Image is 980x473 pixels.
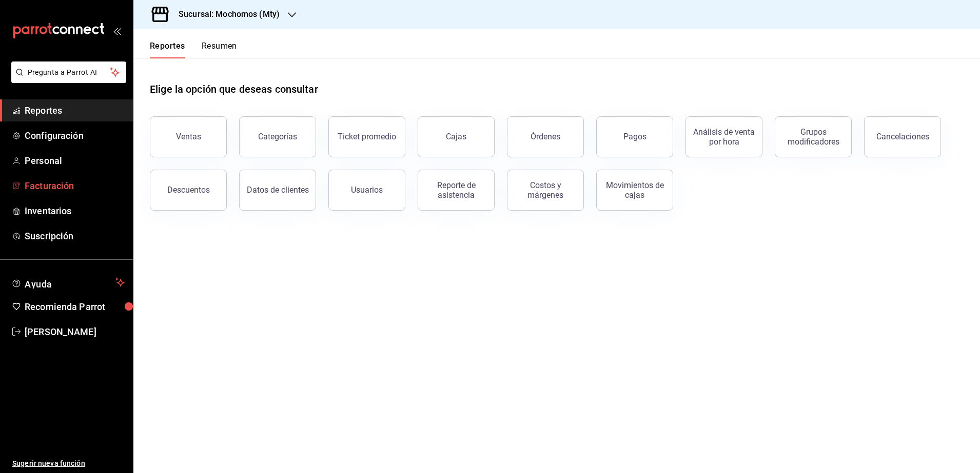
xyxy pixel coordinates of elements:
[150,116,227,157] button: Ventas
[531,132,560,141] div: Órdenes
[514,180,577,200] div: Costos y márgenes
[25,276,111,289] span: Ayuda
[418,170,495,211] button: Reporte de asistencia
[338,132,396,141] div: Ticket promedio
[239,116,316,157] button: Categorías
[692,127,756,147] div: Análisis de venta por hora
[25,204,125,218] span: Inventarios
[25,300,125,314] span: Recomienda Parrot
[25,129,125,142] span: Configuración
[685,116,762,157] button: Análisis de venta por hora
[596,116,673,157] button: Pagos
[507,116,584,157] button: Órdenes
[351,185,383,195] div: Usuarios
[418,116,495,157] a: Cajas
[150,81,318,97] h1: Elige la opción que deseas consultar
[596,170,673,211] button: Movimientos de cajas
[328,116,405,157] button: Ticket promedio
[864,116,941,157] button: Cancelaciones
[12,458,125,469] span: Sugerir nueva función
[150,41,237,58] div: navigation tabs
[424,180,488,200] div: Reporte de asistencia
[170,8,280,20] h3: Sucursal: Mochomos (Mty)
[623,132,646,141] div: Pagos
[258,132,297,141] div: Categorías
[25,179,125,193] span: Facturación
[176,132,201,141] div: Ventas
[328,170,405,211] button: Usuarios
[507,170,584,211] button: Costos y márgenes
[113,27,121,35] button: open_drawer_menu
[25,229,125,243] span: Suscripción
[876,132,929,141] div: Cancelaciones
[25,325,125,339] span: [PERSON_NAME]
[28,67,110,78] span: Pregunta a Parrot AI
[150,170,227,211] button: Descuentos
[781,127,845,147] div: Grupos modificadores
[247,185,309,195] div: Datos de clientes
[239,170,316,211] button: Datos de clientes
[167,185,210,195] div: Descuentos
[25,104,125,117] span: Reportes
[11,61,126,83] button: Pregunta a Parrot AI
[446,131,467,143] div: Cajas
[25,154,125,168] span: Personal
[202,41,237,58] button: Resumen
[7,74,126,85] a: Pregunta a Parrot AI
[775,116,852,157] button: Grupos modificadores
[603,180,667,200] div: Movimientos de cajas
[150,41,185,58] button: Reportes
